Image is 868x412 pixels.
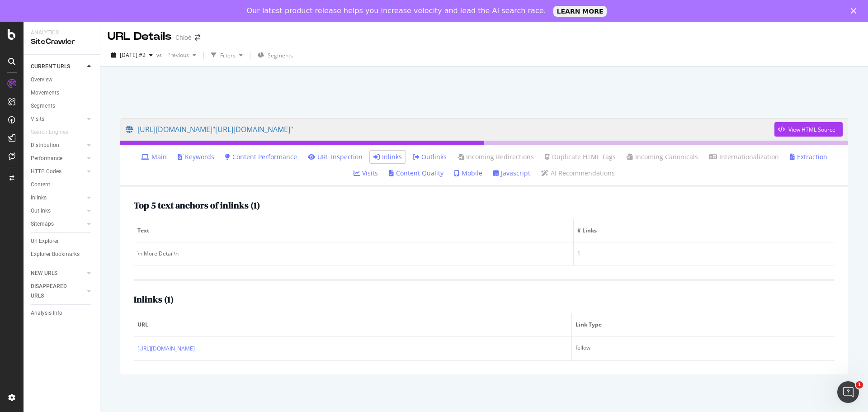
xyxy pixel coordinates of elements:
div: CURRENT URLS [31,62,70,71]
div: 1 [577,250,831,258]
div: Overview [31,75,52,85]
div: Chloé [175,33,191,42]
div: Analysis Info [31,308,62,318]
button: Filters [208,48,246,62]
button: Previous [164,48,200,62]
a: HTTP Codes [31,167,85,176]
a: AI Recommendations [541,169,615,178]
a: Inlinks [31,193,85,203]
a: Keywords [178,152,214,161]
div: Content [31,180,50,189]
span: Segments [268,52,293,59]
a: Visits [354,169,378,178]
div: Movements [31,88,59,98]
div: URL Details [108,29,172,44]
span: 1 [856,381,863,388]
div: Performance [31,154,62,163]
a: Inlinks [373,152,402,161]
div: Explorer Bookmarks [31,250,80,259]
a: Movements [31,88,94,98]
td: follow [572,336,835,361]
a: Url Explorer [31,237,94,246]
div: arrow-right-arrow-left [195,34,200,41]
a: Content Performance [225,152,297,161]
a: Internationalization [709,152,779,161]
a: Sitemaps [31,219,85,229]
a: Javascript [493,169,530,178]
button: View HTML Source [774,122,843,137]
div: Segments [31,101,55,111]
h2: Top 5 text anchors of inlinks ( 1 ) [134,200,260,210]
div: DISAPPEARED URLS [31,282,76,301]
div: Filters [220,52,236,59]
a: Extraction [790,152,827,161]
a: Segments [31,101,94,111]
a: [URL][DOMAIN_NAME]"[URL][DOMAIN_NAME]" [126,118,774,141]
div: Url Explorer [31,237,59,246]
a: Incoming Redirections [458,152,534,161]
div: Inlinks [31,193,47,203]
a: Main [141,152,167,161]
div: Visits [31,114,44,124]
a: Content Quality [389,169,443,178]
button: [DATE] #2 [108,48,156,62]
a: Incoming Canonicals [627,152,698,161]
div: Analytics [31,29,93,37]
a: Overview [31,75,94,85]
span: Text [137,227,567,235]
a: Distribution [31,141,85,150]
span: Link Type [576,321,829,329]
iframe: Intercom live chat [837,381,859,403]
div: View HTML Source [788,126,835,133]
div: Close [851,8,860,14]
a: Performance [31,154,85,163]
div: Our latest product release helps you increase velocity and lead the AI search race. [247,6,546,15]
span: vs [156,51,164,59]
a: Analysis Info [31,308,94,318]
a: URL Inspection [308,152,363,161]
a: Content [31,180,94,189]
div: SiteCrawler [31,37,93,47]
span: # Links [577,227,829,235]
span: Previous [164,51,189,59]
div: NEW URLS [31,269,57,278]
a: CURRENT URLS [31,62,85,71]
a: Duplicate HTML Tags [545,152,616,161]
a: Outlinks [31,206,85,216]
div: \n More Detail\n [137,250,570,258]
a: [URL][DOMAIN_NAME] [137,344,195,353]
a: LEARN MORE [553,6,607,17]
div: Search Engines [31,128,68,137]
button: Segments [254,48,297,62]
div: Outlinks [31,206,51,216]
a: Explorer Bookmarks [31,250,94,259]
a: NEW URLS [31,269,85,278]
span: URL [137,321,566,329]
div: Distribution [31,141,59,150]
h2: Inlinks ( 1 ) [134,294,174,304]
span: 2025 Aug. 28th #2 [120,51,146,59]
a: Mobile [454,169,482,178]
a: DISAPPEARED URLS [31,282,85,301]
a: Search Engines [31,128,77,137]
div: Sitemaps [31,219,54,229]
a: Outlinks [413,152,447,161]
div: HTTP Codes [31,167,61,176]
a: Visits [31,114,85,124]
